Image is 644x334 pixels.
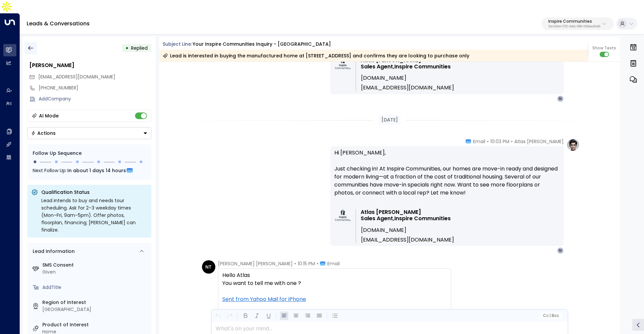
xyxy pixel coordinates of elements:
span: Inspire Communities [394,215,451,222]
span: | [549,313,551,318]
span: • [487,138,489,145]
a: Leads & Conversations [27,20,90,27]
div: AddTitle [42,284,149,291]
span: 10:15 PM [298,260,315,267]
span: • [511,138,513,145]
div: Next Follow Up: [33,167,146,174]
div: Actions [31,130,56,136]
span: carlsonnhan61@yahoo.com [38,73,115,80]
a: [DOMAIN_NAME] [361,75,406,81]
p: 5ac0484e-0702-4bbb-8380-6168aea91a66 [548,25,600,28]
div: Given [42,269,149,276]
img: photo [335,209,351,221]
div: • [125,42,129,54]
span: Inspire Communities [394,63,451,70]
div: Your Inspire Communities Inquiry - [GEOGRAPHIC_DATA] [193,41,331,48]
span: Sales Agent, [361,63,394,70]
span: Atlas [PERSON_NAME] [514,138,564,145]
div: [GEOGRAPHIC_DATA] [42,306,149,313]
div: Lead is interested in buying the manufactured home at [STREET_ADDRESS] and confirms they are look... [163,52,469,59]
span: Email [327,260,340,267]
span: [PERSON_NAME] [PERSON_NAME] [218,260,293,267]
a: Sent from Yahoo Mail for iPhone [222,295,306,303]
div: N [557,247,564,254]
div: [PHONE_NUMBER] [39,84,151,91]
span: Subject Line: [163,41,192,47]
div: Lead intends to buy and needs tour scheduling. Ask for 2–3 weekday times (Mon–Fri, 9am–5pm). Offe... [41,197,147,234]
div: Button group with a nested menu [27,127,151,139]
span: • [294,260,296,267]
div: AddCompany [39,95,151,102]
label: Product of Interest [42,321,149,328]
button: Inspire Communities5ac0484e-0702-4bbb-8380-6168aea91a66 [542,17,614,30]
span: Email [473,138,485,145]
span: Replied [131,45,148,51]
span: Show Texts [592,45,616,51]
span: 10:03 PM [490,138,509,145]
span: [EMAIL_ADDRESS][DOMAIN_NAME] [38,73,115,80]
label: Region of Interest [42,299,149,306]
span: Sales Agent, [361,215,394,222]
div: NT [202,260,215,274]
button: Actions [27,127,151,139]
div: [PERSON_NAME] [29,61,151,69]
span: Atlas [PERSON_NAME] [361,209,421,215]
div: Follow Up Sequence [33,150,146,157]
div: Lead Information [30,248,75,255]
p: Qualification Status [41,189,147,196]
div: N [557,95,564,102]
button: Undo [214,312,222,320]
a: [EMAIL_ADDRESS][DOMAIN_NAME] [361,237,454,243]
button: Redo [225,312,234,320]
img: photo [335,57,351,69]
div: AI Mode [39,112,59,119]
a: [DOMAIN_NAME] [361,227,406,233]
a: [EMAIL_ADDRESS][DOMAIN_NAME] [361,84,454,91]
p: Hi [PERSON_NAME], Just checking in! At Inspire Communities, our homes are move-in ready and desig... [334,149,560,205]
span: In about 1 days 14 hours [67,167,126,174]
span: Cc Bcc [543,313,559,318]
p: Inspire Communities [548,19,600,23]
img: profile-logo.png [566,138,580,151]
label: SMS Consent [42,262,149,269]
span: • [317,260,318,267]
div: [DATE] [379,115,401,125]
button: Cc|Bcc [540,313,561,319]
